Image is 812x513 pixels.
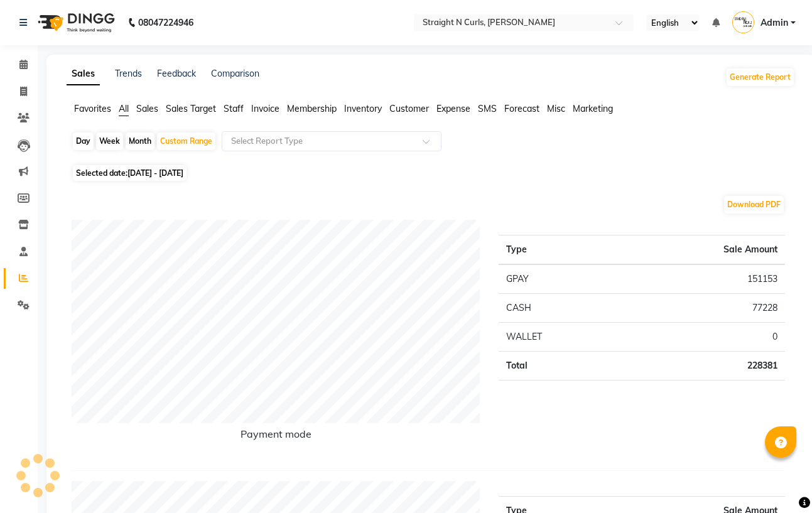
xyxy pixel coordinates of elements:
span: Expense [436,103,470,114]
span: Membership [287,103,337,114]
span: Sales [136,103,158,114]
img: logo [32,5,118,40]
span: Inventory [344,103,382,114]
a: Sales [67,63,100,85]
span: Forecast [504,103,539,114]
td: 228381 [620,352,785,381]
a: Trends [115,68,142,79]
div: Month [126,132,154,150]
td: 77228 [620,294,785,323]
span: SMS [478,103,497,114]
td: GPAY [499,264,620,294]
img: Admin [732,11,754,33]
span: Marketing [573,103,613,114]
a: Feedback [157,68,196,79]
span: Selected date: [73,165,187,181]
span: Favorites [74,103,111,114]
span: Misc [547,103,565,114]
td: CASH [499,294,620,323]
div: Day [73,132,94,150]
span: Invoice [251,103,279,114]
span: [DATE] - [DATE] [127,168,183,178]
td: 151153 [620,264,785,294]
b: 08047224946 [138,5,193,40]
span: Sales Target [166,103,216,114]
td: 0 [620,323,785,352]
span: Customer [389,103,429,114]
button: Generate Report [727,68,794,86]
div: Week [96,132,123,150]
span: Staff [224,103,244,114]
span: Admin [761,16,788,30]
iframe: chat widget [759,463,799,500]
a: Comparison [211,68,259,79]
div: Custom Range [157,132,215,150]
h6: Payment mode [72,428,480,445]
button: Download PDF [724,196,784,213]
td: Total [499,352,620,381]
span: All [119,103,129,114]
th: Type [499,235,620,265]
td: WALLET [499,323,620,352]
th: Sale Amount [620,235,785,265]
